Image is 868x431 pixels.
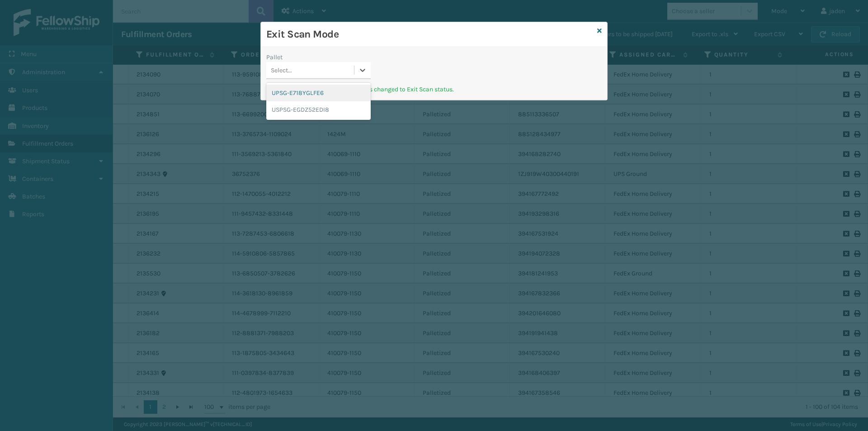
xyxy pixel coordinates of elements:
h3: Exit Scan Mode [266,28,594,41]
p: Pallet scanned and Fulfillment Orders changed to Exit Scan status. [266,85,602,94]
label: Pallet [266,52,283,62]
div: UPSG-E718YGLFE6 [266,85,371,101]
div: Select... [271,66,292,75]
div: USPSG-EGDZ52EDI8 [266,101,371,118]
